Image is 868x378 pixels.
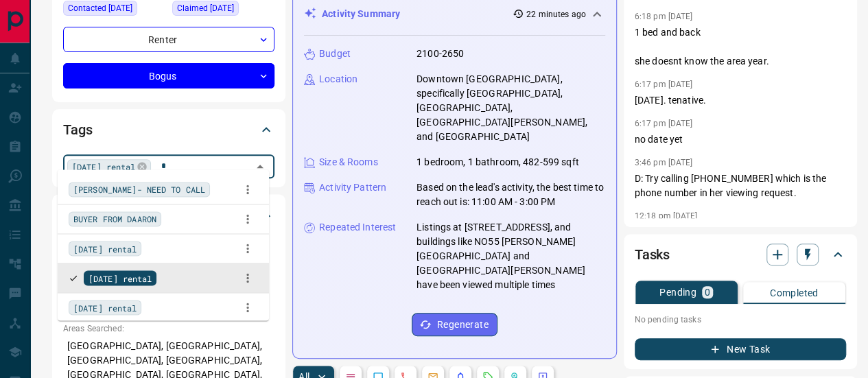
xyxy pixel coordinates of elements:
p: 1 bed and back she doesnt know the area year. [635,25,846,69]
div: Renter [63,27,274,52]
h2: Tags [63,119,92,141]
span: [DATE] rental [72,160,135,174]
p: 12:18 pm [DATE] [635,211,698,221]
p: Pending [659,287,696,297]
div: Tags [63,113,274,146]
span: [PERSON_NAME]- NEED TO CALL [73,182,205,196]
div: Thu Jun 19 2025 [63,1,165,20]
p: Location [319,72,357,86]
p: 6:17 pm [DATE] [635,119,693,128]
p: D: Try calling [PHONE_NUMBER] which is the phone number in her viewing request. [635,172,846,200]
p: Activity Summary [322,7,400,21]
div: Mon Aug 11 2025 [172,1,274,20]
p: Activity Pattern [319,180,386,195]
p: 6:18 pm [DATE] [635,12,693,21]
p: 6:17 pm [DATE] [635,80,693,89]
div: Tasks [635,238,846,271]
p: No pending tasks [635,309,846,330]
button: Close [250,157,270,176]
p: 1 bedroom, 1 bathroom, 482-599 sqft [417,155,579,169]
span: [DATE] rental [73,241,137,255]
div: Bogus [63,63,274,88]
div: Activity Summary22 minutes ago [304,1,605,27]
p: Repeated Interest [319,220,396,235]
p: Budget [319,47,351,61]
h2: Tasks [635,244,670,265]
p: 0 [705,287,710,297]
div: [DATE] rental [67,159,151,174]
button: Regenerate [412,313,497,336]
p: Size & Rooms [319,155,378,169]
p: Based on the lead's activity, the best time to reach out is: 11:00 AM - 3:00 PM [417,180,605,209]
p: Completed [770,288,819,298]
span: [DATE] rental [73,300,137,314]
p: Downtown [GEOGRAPHIC_DATA], specifically [GEOGRAPHIC_DATA], [GEOGRAPHIC_DATA], [GEOGRAPHIC_DATA][... [417,72,605,144]
p: Areas Searched: [63,322,274,335]
p: [DATE]. tenative. [635,93,846,108]
span: Contacted [DATE] [68,1,132,15]
button: New Task [635,338,846,360]
p: Listings at [STREET_ADDRESS], and buildings like NO55 [PERSON_NAME][GEOGRAPHIC_DATA] and [GEOGRAP... [417,220,605,292]
p: 2100-2650 [417,47,464,61]
p: 3:46 pm [DATE] [635,158,693,167]
p: no date yet [635,132,846,147]
p: 22 minutes ago [526,8,586,21]
span: [DATE] rental [89,271,152,285]
span: BUYER FROM DAARON [73,212,156,226]
span: Claimed [DATE] [177,1,234,15]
